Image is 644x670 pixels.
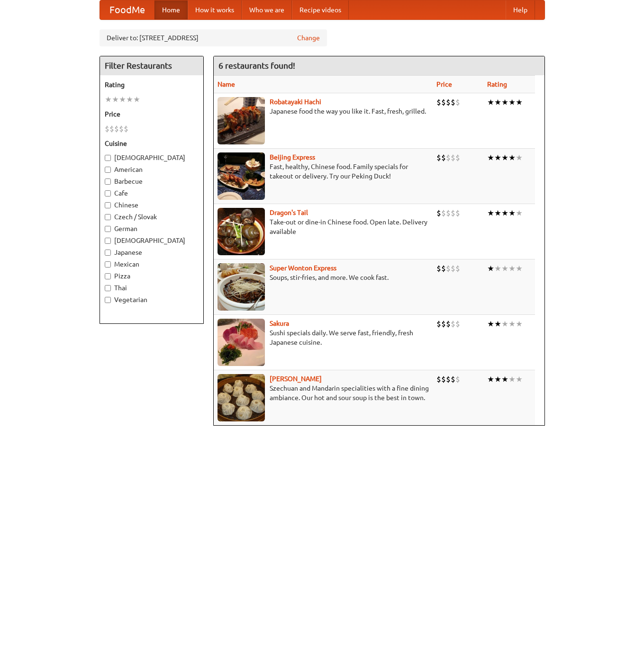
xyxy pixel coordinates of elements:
[508,97,516,107] li: ★
[508,374,516,384] li: ★
[270,153,315,161] a: Beijing Express
[501,208,508,218] li: ★
[455,374,460,384] li: $
[105,224,199,233] label: German
[501,374,508,384] li: ★
[455,263,460,274] li: $
[105,214,111,220] input: Czech / Slovak
[270,320,289,327] a: Sakura
[270,209,308,216] b: Dragon's Tail
[218,152,265,200] img: beijing.jpg
[494,263,501,274] li: ★
[487,319,494,329] li: ★
[446,208,451,218] li: $
[516,208,523,218] li: ★
[455,319,460,329] li: $
[501,152,508,163] li: ★
[494,97,501,107] li: ★
[105,124,109,134] li: $
[105,212,199,222] label: Czech / Slovak
[508,208,516,218] li: ★
[218,328,429,347] p: Sushi specials daily. We serve fast, friendly, fresh Japanese cuisine.
[105,139,199,148] h5: Cuisine
[105,80,199,89] h5: Rating
[105,155,111,161] input: [DEMOGRAPHIC_DATA]
[100,56,203,75] h4: Filter Restaurants
[441,374,446,384] li: $
[446,374,451,384] li: $
[487,152,494,163] li: ★
[218,208,265,255] img: dragon.jpg
[105,167,111,173] input: American
[436,263,441,274] li: $
[516,263,523,274] li: ★
[242,0,292,19] a: Who we are
[446,152,451,163] li: $
[105,285,111,291] input: Thai
[105,202,111,208] input: Chinese
[292,0,349,19] a: Recipe videos
[218,107,429,116] p: Japanese food the way you like it. Fast, fresh, grilled.
[109,124,114,134] li: $
[105,259,199,269] label: Mexican
[126,94,133,105] li: ★
[487,263,494,274] li: ★
[516,374,523,384] li: ★
[112,94,119,105] li: ★
[441,97,446,107] li: $
[119,124,124,134] li: $
[218,273,429,282] p: Soups, stir-fries, and more. We cook fast.
[105,283,199,293] label: Thai
[105,295,199,304] label: Vegetarian
[441,152,446,163] li: $
[487,374,494,384] li: ★
[105,273,111,279] input: Pizza
[446,263,451,274] li: $
[218,162,429,181] p: Fast, healthy, Chinese food. Family specials for takeout or delivery. Try our Peking Duck!
[441,319,446,329] li: $
[487,80,507,88] a: Rating
[124,124,128,134] li: $
[105,165,199,174] label: American
[297,33,320,43] a: Change
[105,236,199,245] label: [DEMOGRAPHIC_DATA]
[494,319,501,329] li: ★
[105,179,111,185] input: Barbecue
[436,208,441,218] li: $
[270,98,321,106] b: Robatayaki Hachi
[516,319,523,329] li: ★
[105,153,199,162] label: [DEMOGRAPHIC_DATA]
[441,263,446,274] li: $
[218,384,429,402] p: Szechuan and Mandarin specialities with a fine dining ambiance. Our hot and sour soup is the best...
[105,238,111,244] input: [DEMOGRAPHIC_DATA]
[494,208,501,218] li: ★
[451,374,455,384] li: $
[508,263,516,274] li: ★
[188,0,242,19] a: How it works
[105,261,111,268] input: Mexican
[105,248,199,257] label: Japanese
[218,374,265,421] img: shandong.jpg
[100,29,327,46] div: Deliver to: [STREET_ADDRESS]
[506,0,535,19] a: Help
[218,61,295,70] ng-pluralize: 6 restaurants found!
[451,208,455,218] li: $
[105,250,111,256] input: Japanese
[508,152,516,163] li: ★
[508,319,516,329] li: ★
[105,271,199,281] label: Pizza
[494,152,501,163] li: ★
[451,152,455,163] li: $
[451,97,455,107] li: $
[105,190,111,197] input: Cafe
[105,226,111,232] input: German
[270,264,336,272] a: Super Wonton Express
[455,152,460,163] li: $
[494,374,501,384] li: ★
[100,0,154,19] a: FoodMe
[501,263,508,274] li: ★
[133,94,140,105] li: ★
[218,97,265,144] img: robatayaki.jpg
